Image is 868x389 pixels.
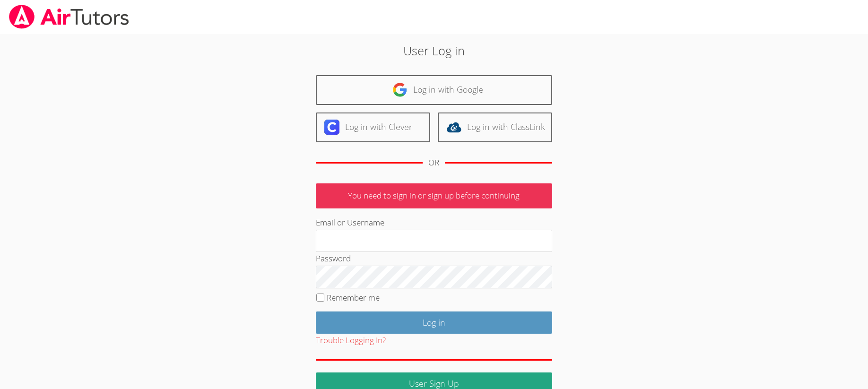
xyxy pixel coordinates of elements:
button: Trouble Logging In? [316,334,386,347]
div: OR [428,156,439,170]
a: Log in with Clever [316,112,430,142]
p: You need to sign in or sign up before continuing [316,183,552,208]
img: airtutors_banner-c4298cdbf04f3fff15de1276eac7730deb9818008684d7c2e4769d2f7ddbe033.png [8,5,130,29]
label: Password [316,253,351,264]
label: Remember me [327,292,380,303]
img: clever-logo-6eab21bc6e7a338710f1a6ff85c0baf02591cd810cc4098c63d3a4b26e2feb20.svg [324,120,339,135]
input: Log in [316,311,552,334]
h2: User Log in [200,42,668,60]
a: Log in with ClassLink [438,112,552,142]
label: Email or Username [316,217,384,228]
img: google-logo-50288ca7cdecda66e5e0955fdab243c47b7ad437acaf1139b6f446037453330a.svg [392,82,408,97]
a: Log in with Google [316,75,552,105]
img: classlink-logo-d6bb404cc1216ec64c9a2012d9dc4662098be43eaf13dc465df04b49fa7ab582.svg [446,120,461,135]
